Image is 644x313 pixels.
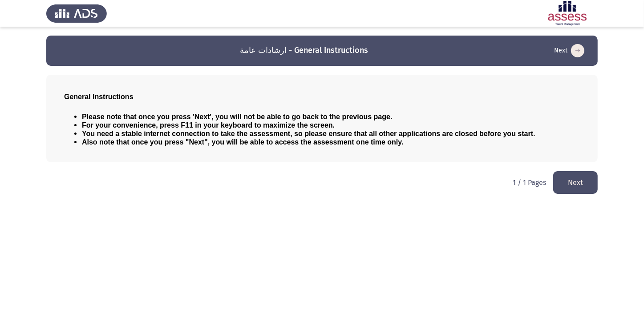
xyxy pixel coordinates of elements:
p: 1 / 1 Pages [513,178,546,187]
img: Assess Talent Management logo [46,1,107,26]
span: Please note that once you press 'Next', you will not be able to go back to the previous page. [82,113,393,120]
button: load next page [551,44,587,58]
span: Also note that once you press "Next", you will be able to access the assessment one time only. [82,138,404,146]
span: For your convenience, press F11 in your keyboard to maximize the screen. [82,121,335,129]
span: You need a stable internet connection to take the assessment, so please ensure that all other app... [82,130,535,137]
h3: ارشادات عامة - General Instructions [240,45,369,56]
img: Assessment logo of ASSESS Employability - EBI [537,1,598,26]
button: load next page [553,171,598,194]
span: General Instructions [64,93,134,100]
